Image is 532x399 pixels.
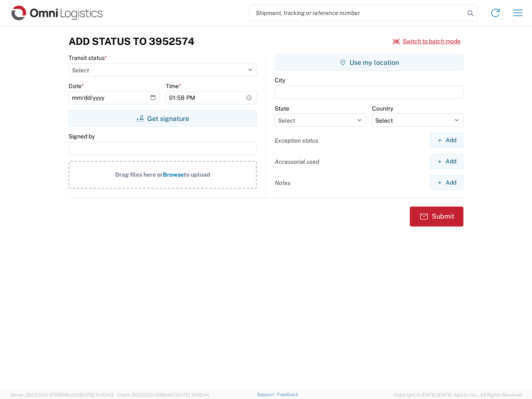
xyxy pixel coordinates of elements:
[275,179,291,187] label: Notes
[10,392,113,397] span: Server: 2025.20.0-970904bc0f3
[275,54,463,71] button: Use my location
[115,171,163,178] span: Drag files here or
[69,35,195,47] h3: Add Status to 3952574
[394,391,522,399] span: Copyright © [DATE]-[DATE] Agistix Inc., All Rights Reserved
[184,171,210,178] span: to upload
[275,137,318,144] label: Exception status
[277,392,298,397] a: Feedback
[430,154,463,169] button: Add
[430,175,463,190] button: Add
[275,105,289,112] label: State
[175,392,209,397] span: [DATE] 10:52:44
[166,82,181,90] label: Time
[257,392,278,397] a: Support
[275,158,319,165] label: Accessorial used
[80,392,113,397] span: [DATE] 10:43:43
[117,392,209,397] span: Client: 2025.20.0-035ba07
[69,133,95,140] label: Signed by
[249,5,465,21] input: Shipment, tracking or reference number
[69,110,257,127] button: Get signature
[372,105,393,112] label: Country
[163,171,184,178] span: Browse
[393,34,461,48] button: Switch to batch mode
[430,133,463,148] button: Add
[410,207,463,227] button: Submit
[69,54,107,62] label: Transit status
[275,76,285,84] label: City
[69,82,84,90] label: Date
